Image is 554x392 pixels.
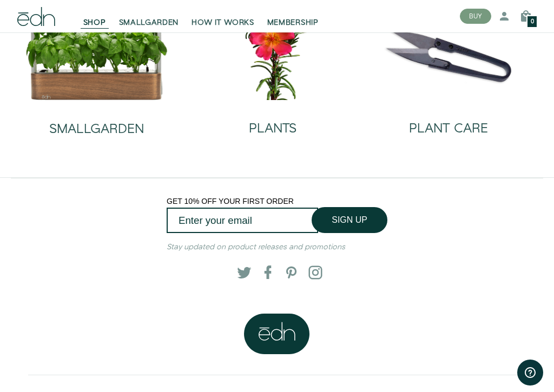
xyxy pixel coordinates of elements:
[531,19,534,25] span: 0
[83,17,106,28] span: SHOP
[370,100,528,144] a: PLANT CARE
[167,242,345,253] em: Stay updated on product releases and promotions
[49,122,144,136] h2: SMALLGARDEN
[193,100,352,144] a: PLANTS
[249,122,296,136] h2: PLANTS
[167,208,318,233] input: Enter your email
[261,4,325,28] a: MEMBERSHIP
[119,17,179,28] span: SMALLGARDEN
[312,207,387,233] button: SIGN UP
[185,4,260,28] a: HOW IT WORKS
[267,17,319,28] span: MEMBERSHIP
[409,122,488,136] h2: PLANT CARE
[192,17,254,28] span: HOW IT WORKS
[25,101,168,145] a: SMALLGARDEN
[517,360,543,387] iframe: Opens a widget where you can find more information
[167,197,294,205] span: GET 10% OFF YOUR FIRST ORDER
[113,4,186,28] a: SMALLGARDEN
[460,9,491,24] button: BUY
[77,4,113,28] a: SHOP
